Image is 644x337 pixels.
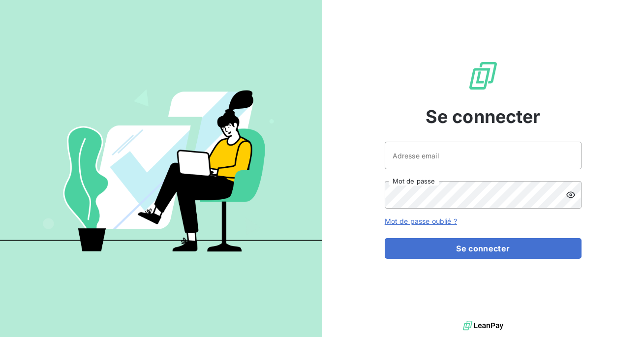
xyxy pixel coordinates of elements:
[385,142,582,169] input: placeholder
[385,217,457,225] a: Mot de passe oublié ?
[426,103,541,130] span: Se connecter
[385,238,582,259] button: Se connecter
[467,60,499,92] img: Logo LeanPay
[463,318,503,333] img: logo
